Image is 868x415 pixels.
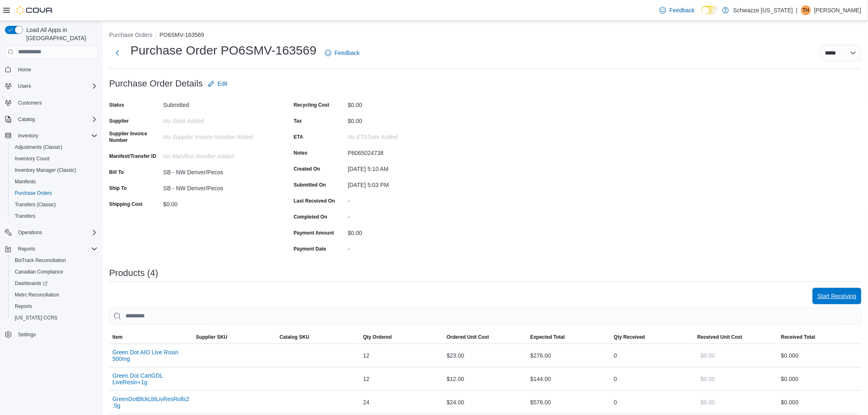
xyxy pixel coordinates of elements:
[15,144,62,150] span: Adjustments (Classic)
[18,229,42,236] span: Operations
[15,98,45,108] a: Customers
[2,97,101,109] button: Customers
[294,182,326,188] label: Submitted On
[15,269,63,275] span: Canadian Compliance
[15,167,76,173] span: Inventory Manager (Classic)
[694,331,778,344] button: Received Unit Cost
[611,371,694,387] div: 0
[530,334,565,340] span: Expected Total
[15,131,41,141] button: Inventory
[701,351,715,360] span: $0.00
[109,102,124,108] label: Status
[15,329,98,340] span: Settings
[363,334,392,340] span: Qty Ordered
[348,226,458,236] div: $0.00
[348,98,458,108] div: $0.00
[669,6,694,14] span: Feedback
[15,292,59,298] span: Metrc Reconciliation
[130,42,317,59] h1: Purchase Order PO6SMV-163569
[348,162,458,172] div: [DATE] 5:10 AM
[656,2,698,18] a: Feedback
[294,230,334,236] label: Payment Amount
[2,80,101,92] button: Users
[294,134,303,140] label: ETA
[11,154,53,164] a: Inventory Count
[527,371,611,387] div: $144.00
[11,165,80,175] a: Inventory Manager (Classic)
[8,164,101,176] button: Inventory Manager (Classic)
[2,114,101,125] button: Catalog
[18,132,38,139] span: Inventory
[15,131,98,141] span: Inventory
[18,100,42,106] span: Customers
[294,214,327,220] label: Completed On
[11,255,69,265] a: BioTrack Reconciliation
[15,190,52,196] span: Purchase Orders
[527,331,611,344] button: Expected Total
[11,177,98,187] span: Manifests
[701,398,715,406] span: $0.00
[11,211,39,221] a: Transfers
[11,301,98,311] span: Reports
[447,334,489,340] span: Ordered Unit Cost
[360,394,443,410] div: 24
[15,244,98,254] span: Reports
[109,153,156,160] label: Manifest/Transfer ID
[697,371,718,387] button: $0.00
[733,5,793,15] p: Schwazze [US_STATE]
[11,313,61,323] a: [US_STATE] CCRS
[8,176,101,187] button: Manifests
[8,199,101,210] button: Transfers (Classic)
[109,268,158,278] h3: Products (4)
[701,375,715,383] span: $0.00
[8,278,101,289] a: Dashboards
[163,150,273,160] div: No Manifest Number added
[360,371,443,387] div: 12
[112,396,190,409] button: GreenDotBlckLblLivResRolls2.5g
[18,246,35,252] span: Reports
[109,32,153,38] button: Purchase Orders
[163,198,273,207] div: $0.00
[348,210,458,220] div: -
[15,178,36,185] span: Manifests
[360,347,443,364] div: 12
[8,266,101,278] button: Canadian Compliance
[443,371,527,387] div: $12.00
[294,198,335,204] label: Last Received On
[803,5,809,15] span: TH
[18,116,35,123] span: Catalog
[2,243,101,255] button: Reports
[11,211,98,221] span: Transfers
[16,6,53,14] img: Cova
[527,394,611,410] div: $576.00
[109,331,193,344] button: Item
[11,267,98,277] span: Canadian Compliance
[697,394,718,410] button: $0.00
[15,81,98,91] span: Users
[8,289,101,301] button: Metrc Reconciliation
[611,394,694,410] div: 0
[15,213,35,219] span: Transfers
[15,201,56,208] span: Transfers (Classic)
[360,331,443,344] button: Qty Ordered
[163,166,273,176] div: SB - NW Denver/Pecos
[11,255,98,265] span: BioTrack Reconciliation
[11,290,98,300] span: Metrc Reconciliation
[15,114,38,124] button: Catalog
[15,65,34,75] a: Home
[15,330,39,340] a: Settings
[205,75,231,92] button: Edit
[11,290,62,300] a: Metrc Reconciliation
[348,114,458,124] div: $0.00
[8,301,101,312] button: Reports
[697,347,718,364] button: $0.00
[11,200,59,210] a: Transfers (Classic)
[8,141,101,153] button: Adjustments (Classic)
[8,187,101,199] button: Purchase Orders
[813,288,861,304] button: Start Receiving
[322,45,363,61] a: Feedback
[109,31,861,41] nav: An example of EuiBreadcrumbs
[112,334,123,340] span: Item
[11,278,51,288] a: Dashboards
[15,114,98,124] span: Catalog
